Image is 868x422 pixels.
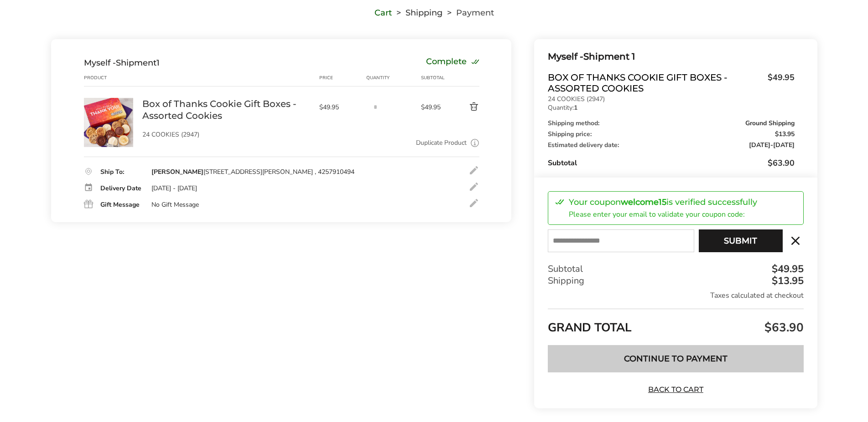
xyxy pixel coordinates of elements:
[569,198,757,206] p: Your coupon is verified successfully
[151,168,354,176] div: [STREET_ADDRESS][PERSON_NAME] , 4257910494
[548,290,803,300] div: Taxes calculated at checkout
[763,72,795,92] span: $49.95
[773,141,795,149] span: [DATE]
[769,264,804,274] div: $49.95
[621,197,666,207] strong: welcome15
[392,10,442,16] li: Shipping
[421,103,447,112] span: $49.95
[548,131,794,137] div: Shipping price:
[84,98,133,147] img: Box of Thanks Cookie Gift Boxes - Assorted Cookies
[366,74,421,81] div: Quantity
[100,169,142,175] div: Ship To:
[142,132,310,138] p: 24 COOKIES (2947)
[319,103,362,112] span: $49.95
[548,72,763,94] span: Box of Thanks Cookie Gift Boxes - Assorted Cookies
[374,10,392,16] a: Cart
[100,202,142,208] div: Gift Message
[548,49,794,64] div: Shipment 1
[548,51,583,62] span: Myself -
[84,74,142,81] div: Product
[156,58,160,68] span: 1
[644,385,707,395] a: Back to Cart
[84,58,116,68] span: Myself -
[768,158,795,168] span: $63.90
[548,263,803,275] div: Subtotal
[548,120,794,127] div: Shipping method:
[100,185,142,192] div: Delivery Date
[548,142,794,148] div: Estimated delivery date:
[151,201,199,209] div: No Gift Message
[745,120,795,127] span: Ground Shipping
[426,58,479,68] div: Complete
[548,72,794,94] a: Box of Thanks Cookie Gift Boxes - Assorted Cookies$49.95
[762,320,804,336] span: $63.90
[699,229,783,252] button: Submit
[456,10,494,16] span: Payment
[569,211,745,218] p: Please enter your email to validate your coupon code:
[416,138,467,148] a: Duplicate Product
[548,96,794,102] p: 24 COOKIES (2947)
[84,58,160,68] div: Shipment
[84,97,133,106] a: Box of Thanks Cookie Gift Boxes - Assorted Cookies
[151,168,203,176] strong: [PERSON_NAME]
[319,74,367,81] div: Price
[749,141,770,149] span: [DATE]
[548,345,803,372] button: Continue to Payment
[421,74,447,81] div: Subtotal
[775,131,795,137] span: $13.95
[548,275,803,287] div: Shipping
[548,158,794,168] div: Subtotal
[142,98,310,122] a: Box of Thanks Cookie Gift Boxes - Assorted Cookies
[548,229,694,252] input: E-mail
[151,184,197,193] div: [DATE] - [DATE]
[548,309,803,338] div: GRAND TOTAL
[447,102,479,112] button: Delete product
[769,276,804,286] div: $13.95
[749,142,795,148] span: -
[366,98,385,116] input: Quantity input
[548,105,794,111] p: Quantity:
[574,103,577,112] strong: 1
